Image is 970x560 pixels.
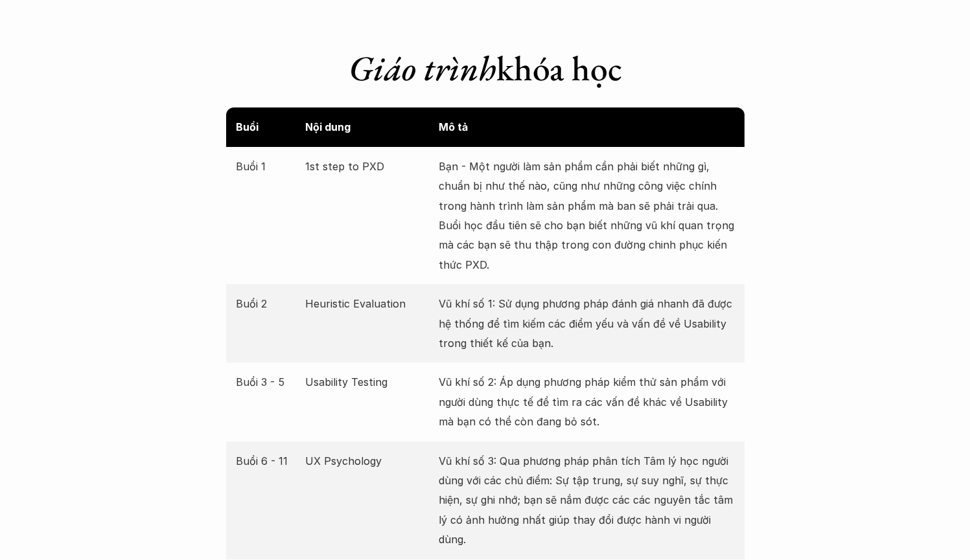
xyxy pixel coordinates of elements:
[439,120,468,133] strong: Mô tả
[305,157,432,176] p: 1st step to PXD
[236,451,299,471] p: Buổi 6 - 11
[236,294,299,313] p: Buổi 2
[236,372,299,392] p: Buổi 3 - 5
[439,294,735,353] p: Vũ khí số 1: Sử dụng phương pháp đánh giá nhanh đã được hệ thống để tìm kiếm các điểm yếu và vấn ...
[439,157,735,274] p: Bạn - Một người làm sản phẩm cần phải biết những gì, chuẩn bị như thế nào, cũng như những công vi...
[226,47,745,89] h1: khóa học
[236,120,259,133] strong: Buổi
[305,451,432,471] p: UX Psychology
[439,372,735,431] p: Vũ khí số 2: Áp dụng phương pháp kiểm thử sản phẩm với người dùng thực tế để tìm ra các vấn đề kh...
[439,451,735,550] p: Vũ khí số 3: Qua phương pháp phân tích Tâm lý học người dùng với các chủ điểm: Sự tập trung, sự s...
[236,157,299,176] p: Buổi 1
[305,372,432,392] p: Usability Testing
[305,120,351,133] strong: Nội dung
[305,294,432,313] p: Heuristic Evaluation
[349,45,496,91] em: Giáo trình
